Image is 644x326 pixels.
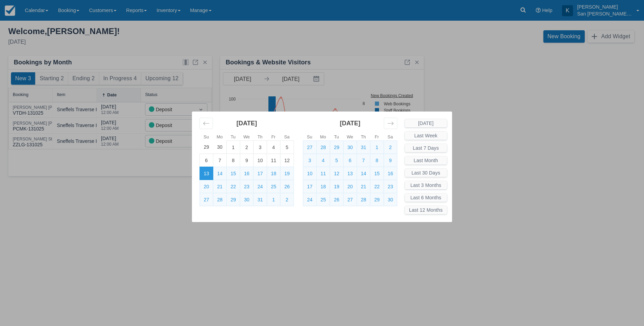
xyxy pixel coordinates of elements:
button: Last 3 Months [405,181,447,189]
td: Selected. Thursday, October 31, 2024 [254,193,267,206]
small: Tu [231,135,235,139]
small: Fr [375,135,379,139]
td: Selected. Saturday, October 26, 2024 [280,180,294,193]
small: We [243,135,250,139]
td: Selected. Friday, November 8, 2024 [370,154,384,167]
button: Last Week [405,132,447,140]
td: Selected. Saturday, November 16, 2024 [384,167,397,180]
div: Move forward to switch to the next month. [384,118,397,129]
td: Selected. Sunday, November 10, 2024 [303,167,317,180]
td: Selected. Sunday, October 27, 2024 [303,141,317,154]
td: Selected. Wednesday, November 20, 2024 [344,180,357,193]
td: Choose Tuesday, October 8, 2024 as your check-in date. It’s available. [227,154,240,167]
td: Choose Wednesday, October 2, 2024 as your check-in date. It’s available. [240,141,254,154]
td: Selected. Sunday, November 3, 2024 [303,154,317,167]
td: Selected. Tuesday, November 19, 2024 [330,180,344,193]
td: Selected. Friday, October 18, 2024 [267,167,280,180]
td: Selected. Monday, November 25, 2024 [317,193,330,206]
button: Last Month [405,156,447,165]
td: Selected. Friday, November 1, 2024 [267,193,280,206]
td: Selected. Tuesday, October 29, 2024 [227,193,240,206]
td: Selected. Thursday, November 14, 2024 [357,167,370,180]
td: Selected. Wednesday, October 30, 2024 [240,193,254,206]
td: Selected. Friday, November 29, 2024 [370,193,384,206]
td: Selected. Tuesday, November 26, 2024 [330,193,344,206]
td: Selected. Thursday, November 7, 2024 [357,154,370,167]
td: Selected. Friday, October 25, 2024 [267,180,280,193]
td: Selected. Wednesday, October 16, 2024 [240,167,254,180]
td: Choose Wednesday, October 9, 2024 as your check-in date. It’s available. [240,154,254,167]
td: Selected. Wednesday, October 23, 2024 [240,180,254,193]
td: Choose Sunday, September 29, 2024 as your check-in date. It’s available. [200,141,213,154]
small: Th [257,135,263,139]
td: Selected. Monday, October 21, 2024 [213,180,227,193]
div: Move backward to switch to the previous month. [200,118,213,129]
td: Selected. Sunday, November 24, 2024 [303,193,317,206]
td: Selected. Sunday, October 20, 2024 [200,180,213,193]
td: Selected as start date. Sunday, October 13, 2024 [200,167,213,180]
td: Choose Saturday, October 12, 2024 as your check-in date. It’s available. [280,154,294,167]
td: Choose Tuesday, October 1, 2024 as your check-in date. It’s available. [227,141,240,154]
td: Selected. Friday, November 15, 2024 [370,167,384,180]
td: Selected. Tuesday, October 15, 2024 [227,167,240,180]
button: Last 6 Months [405,193,447,202]
td: Selected. Sunday, October 27, 2024 [200,193,213,206]
td: Selected. Saturday, November 23, 2024 [384,180,397,193]
button: Last 7 Days [405,144,447,152]
td: Selected. Saturday, November 2, 2024 [280,193,294,206]
td: Selected. Saturday, November 2, 2024 [384,141,397,154]
td: Choose Monday, September 30, 2024 as your check-in date. It’s available. [213,141,227,154]
small: Mo [217,135,223,139]
button: [DATE] [405,119,447,127]
div: Calendar [192,112,405,214]
td: Selected. Tuesday, November 5, 2024 [330,154,344,167]
strong: [DATE] [236,120,257,127]
td: Selected. Monday, November 4, 2024 [317,154,330,167]
td: Selected. Thursday, October 24, 2024 [254,180,267,193]
small: Su [307,135,312,139]
small: Mo [320,135,326,139]
small: Fr [272,135,276,139]
td: Selected. Friday, November 1, 2024 [370,141,384,154]
small: Sa [284,135,289,139]
small: We [347,135,353,139]
td: Choose Friday, October 4, 2024 as your check-in date. It’s available. [267,141,280,154]
td: Selected. Wednesday, November 13, 2024 [344,167,357,180]
td: Choose Thursday, October 3, 2024 as your check-in date. It’s available. [254,141,267,154]
td: Selected. Saturday, November 9, 2024 [384,154,397,167]
td: Selected. Monday, November 18, 2024 [317,180,330,193]
td: Selected. Tuesday, November 12, 2024 [330,167,344,180]
td: Selected. Thursday, November 28, 2024 [357,193,370,206]
td: Selected. Saturday, November 30, 2024 [384,193,397,206]
small: Sa [388,135,393,139]
td: Selected. Wednesday, October 30, 2024 [344,141,357,154]
button: Last 30 Days [405,169,447,177]
td: Choose Thursday, October 10, 2024 as your check-in date. It’s available. [254,154,267,167]
td: Choose Sunday, October 6, 2024 as your check-in date. It’s available. [200,154,213,167]
td: Selected. Monday, October 28, 2024 [317,141,330,154]
td: Choose Friday, October 11, 2024 as your check-in date. It’s available. [267,154,280,167]
strong: [DATE] [340,120,360,127]
small: Tu [334,135,339,139]
td: Selected. Thursday, November 21, 2024 [357,180,370,193]
td: Selected. Sunday, November 17, 2024 [303,180,317,193]
td: Selected. Monday, October 14, 2024 [213,167,227,180]
td: Selected. Thursday, October 31, 2024 [357,141,370,154]
td: Selected. Friday, November 22, 2024 [370,180,384,193]
td: Selected. Saturday, October 19, 2024 [280,167,294,180]
td: Selected. Tuesday, October 22, 2024 [227,180,240,193]
button: Last 12 Months [405,206,447,214]
td: Selected. Thursday, October 17, 2024 [254,167,267,180]
small: Su [204,135,209,139]
small: Th [361,135,366,139]
td: Choose Saturday, October 5, 2024 as your check-in date. It’s available. [280,141,294,154]
td: Selected. Monday, November 11, 2024 [317,167,330,180]
td: Selected. Monday, October 28, 2024 [213,193,227,206]
td: Choose Monday, October 7, 2024 as your check-in date. It’s available. [213,154,227,167]
td: Selected. Tuesday, October 29, 2024 [330,141,344,154]
td: Selected. Wednesday, November 27, 2024 [344,193,357,206]
td: Selected. Wednesday, November 6, 2024 [344,154,357,167]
